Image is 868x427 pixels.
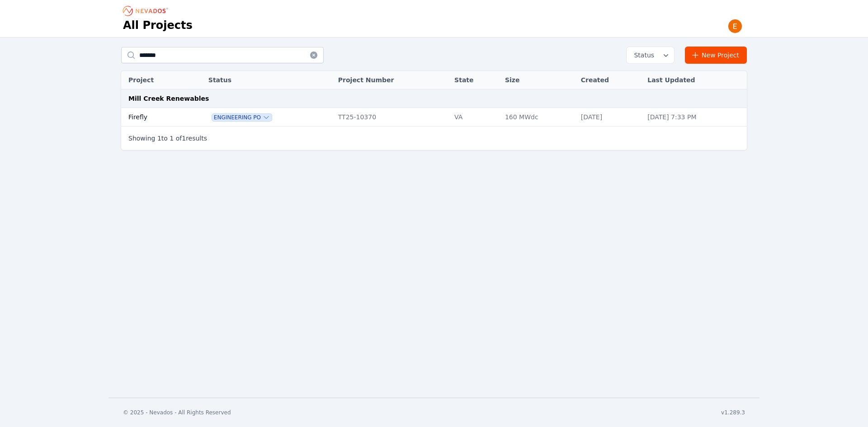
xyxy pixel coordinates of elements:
[334,71,450,89] th: Project Number
[576,108,643,127] td: [DATE]
[500,71,576,89] th: Size
[643,71,747,89] th: Last Updated
[157,135,161,142] span: 1
[123,4,171,18] nav: Breadcrumb
[123,18,193,33] h1: All Projects
[334,108,450,127] td: TT25-10370
[721,409,745,416] div: v1.289.3
[630,51,654,60] span: Status
[450,71,500,89] th: State
[123,409,231,416] div: © 2025 - Nevados - All Rights Reserved
[182,135,186,142] span: 1
[450,108,500,127] td: VA
[121,108,188,127] td: Firefly
[128,134,207,143] p: Showing to of results
[728,19,742,33] img: Emily Walker
[121,71,188,89] th: Project
[121,108,747,127] tr: FireflyEngineering POTT25-10370VA160 MWdc[DATE][DATE] 7:33 PM
[576,71,643,89] th: Created
[643,108,747,127] td: [DATE] 7:33 PM
[170,135,174,142] span: 1
[685,47,747,64] a: New Project
[121,89,747,108] td: Mill Creek Renewables
[212,114,272,121] button: Engineering PO
[627,47,674,63] button: Status
[500,108,576,127] td: 160 MWdc
[204,71,334,89] th: Status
